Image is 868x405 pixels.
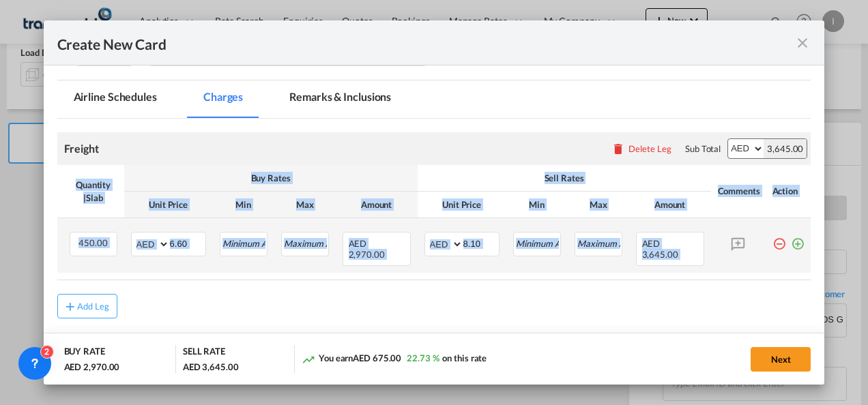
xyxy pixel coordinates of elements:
div: Freight [64,141,99,156]
input: Maximum Amount [283,232,328,253]
th: Unit Price [124,192,213,218]
th: Amount [336,192,418,218]
div: Sub Total [685,142,721,155]
md-icon: icon-trending-up [302,352,315,366]
div: Quantity | Slab [70,179,117,203]
th: Min [506,192,568,218]
span: 22.73 % [407,352,439,363]
md-icon: icon-plus-circle-outline green-400-fg [791,232,805,245]
th: Comments [711,165,766,218]
div: Buy Rates [131,172,411,184]
input: 8.10 [463,232,499,253]
th: Max [274,192,336,218]
span: 450.00 [78,237,107,248]
div: Create New Card [57,34,795,51]
div: Add Leg [77,302,110,310]
md-pagination-wrapper: Use the left and right arrow keys to navigate between tabs [57,80,422,118]
button: Delete Leg [611,143,671,154]
md-icon: icon-delete [611,142,625,155]
md-tab-item: Charges [187,80,259,118]
button: Next [751,347,811,372]
div: Delete Leg [628,143,671,154]
input: Minimum Amount [221,232,267,253]
md-tab-item: Airline Schedules [57,80,173,118]
md-tab-item: Remarks & Inclusions [273,80,407,118]
th: Min [213,192,274,218]
div: BUY RATE [64,345,105,361]
input: Maximum Amount [576,232,622,253]
input: 6.60 [170,232,205,253]
md-icon: icon-close fg-AAA8AD m-0 pointer [794,35,811,51]
th: Amount [629,192,711,218]
span: AED 675.00 [353,352,401,363]
span: AED [642,238,661,249]
th: Unit Price [418,192,506,218]
button: Add Leg [57,294,117,318]
span: AED [349,238,369,249]
md-dialog: Create New CardPort ... [44,20,825,385]
th: Action [766,165,811,218]
md-icon: icon-plus md-link-fg s20 [63,299,77,313]
span: 3,645.00 [642,249,678,260]
input: Minimum Amount [515,232,560,253]
div: 3,645.00 [764,139,807,158]
span: 2,970.00 [349,249,385,260]
md-icon: icon-minus-circle-outline red-400-fg pt-7 [772,232,786,245]
div: You earn on this rate [302,352,487,366]
div: AED 3,645.00 [183,361,239,373]
div: AED 2,970.00 [64,361,120,373]
th: Max [568,192,629,218]
div: SELL RATE [183,345,225,361]
div: Sell Rates [424,172,704,184]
